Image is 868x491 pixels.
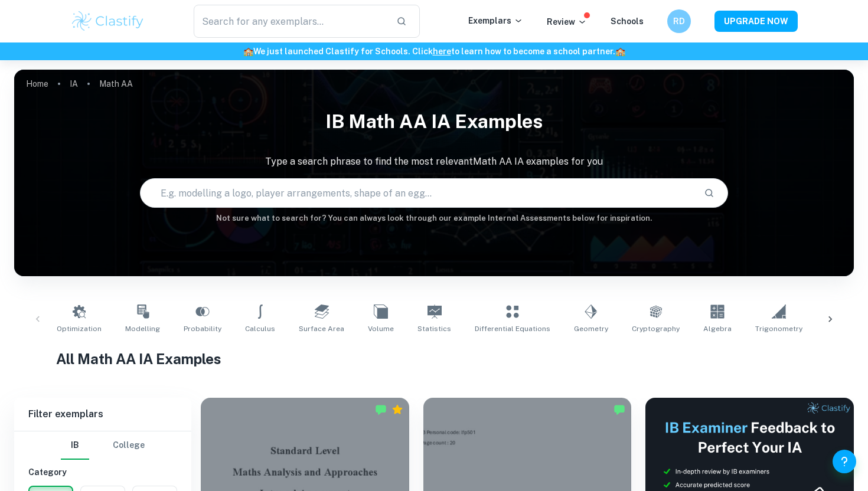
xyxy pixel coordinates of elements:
span: Modelling [125,323,160,334]
div: Filter type choice [61,431,145,460]
span: Probability [184,323,221,334]
h6: Not sure what to search for? You can always look through our example Internal Assessments below f... [14,212,854,224]
img: Marked [614,404,625,415]
button: Search [699,183,719,203]
button: Help and Feedback [833,450,856,473]
p: Type a search phrase to find the most relevant Math AA IA examples for you [14,155,854,169]
h6: Filter exemplars [14,398,191,431]
span: Calculus [245,323,275,334]
span: Surface Area [299,323,344,334]
a: Home [26,76,48,92]
button: UPGRADE NOW [714,11,798,32]
p: Review [547,15,587,28]
input: Search for any exemplars... [194,5,387,38]
span: Algebra [703,323,732,334]
a: here [433,47,451,56]
span: 🏫 [615,47,625,56]
button: RD [667,9,691,33]
span: Volume [368,323,394,334]
h6: Category [28,466,177,479]
h1: All Math AA IA Examples [56,348,812,369]
h6: We just launched Clastify for Schools. Click to learn how to become a school partner. [2,45,866,58]
p: Exemplars [468,14,523,27]
span: 🏫 [243,47,253,56]
img: Marked [375,404,387,415]
span: Cryptography [632,323,680,334]
span: Optimization [57,323,102,334]
img: Clastify logo [70,9,145,33]
span: Geometry [574,323,608,334]
input: E.g. modelling a logo, player arrangements, shape of an egg... [141,176,694,210]
a: IA [70,76,78,92]
button: College [113,431,145,460]
h1: IB Math AA IA examples [14,103,854,140]
a: Schools [611,17,644,26]
span: Statistics [417,323,451,334]
span: Differential Equations [475,323,550,334]
p: Math AA [99,77,133,90]
span: Trigonometry [755,323,802,334]
button: IB [61,431,89,460]
div: Premium [391,404,403,415]
h6: RD [673,15,686,28]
